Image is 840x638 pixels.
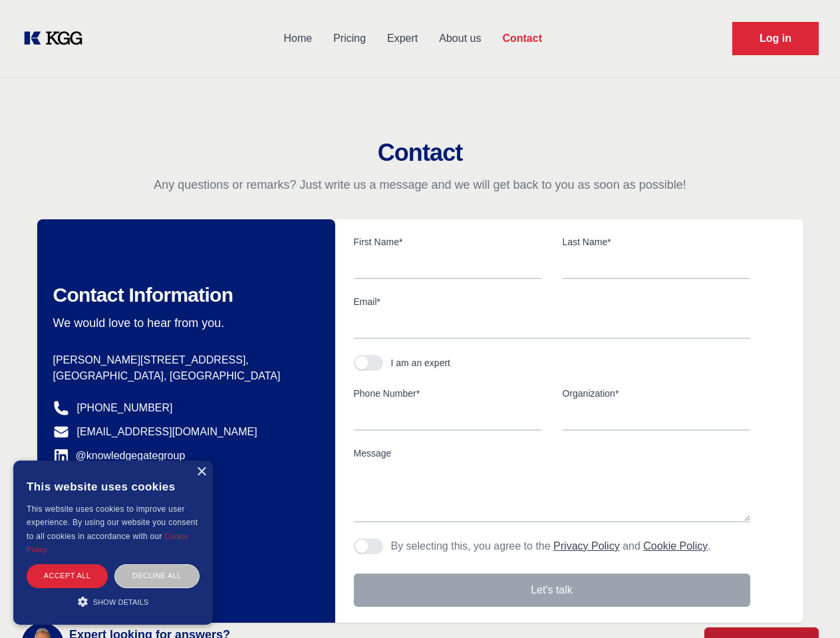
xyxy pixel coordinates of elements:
a: Request Demo [732,22,819,55]
a: Pricing [323,21,376,56]
a: KOL Knowledge Platform: Talk to Key External Experts (KEE) [21,28,93,49]
span: This website uses cookies to improve user experience. By using our website you consent to all coo... [27,504,198,541]
h2: Contact Information [53,283,314,307]
a: Cookie Policy [643,540,708,552]
button: Let's talk [354,574,750,607]
p: We would love to hear from you. [53,315,314,331]
a: Contact [491,21,553,56]
a: Expert [376,21,428,56]
a: [PHONE_NUMBER] [77,400,173,416]
p: [GEOGRAPHIC_DATA], [GEOGRAPHIC_DATA] [53,368,314,384]
a: Cookie Policy [27,532,189,554]
div: Accept all [27,564,108,587]
p: [PERSON_NAME][STREET_ADDRESS], [53,352,314,368]
h2: Contact [16,140,824,166]
label: Email* [354,295,750,308]
p: By selecting this, you agree to the and . [391,538,711,554]
span: Show details [93,598,149,606]
a: Privacy Policy [553,540,620,552]
div: Close [196,467,206,477]
div: I am an expert [391,356,451,370]
a: Home [273,21,323,56]
label: First Name* [354,235,541,249]
div: Show details [27,595,200,608]
a: [EMAIL_ADDRESS][DOMAIN_NAME] [77,424,257,440]
a: @knowledgegategroup [53,448,186,464]
label: Phone Number* [354,387,541,400]
label: Organization* [563,387,750,400]
iframe: Chat Widget [773,574,840,638]
div: This website uses cookies [27,471,200,502]
label: Message [354,447,750,460]
a: About us [428,21,491,56]
div: Decline all [114,564,200,587]
label: Last Name* [563,235,750,249]
p: Any questions or remarks? Just write us a message and we will get back to you as soon as possible! [16,177,824,193]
